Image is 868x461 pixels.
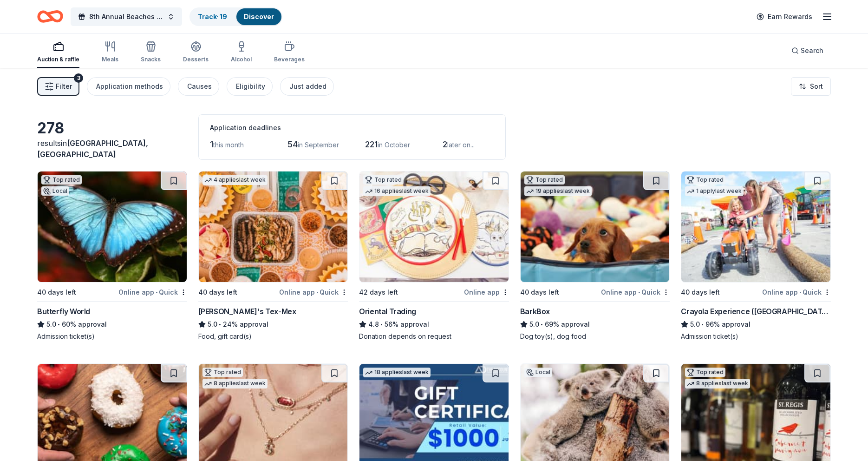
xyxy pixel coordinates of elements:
div: Alcohol [231,56,252,63]
span: 5.0 [208,319,217,330]
div: Donation depends on request [359,332,509,341]
button: Eligibility [227,77,273,96]
span: in [37,138,148,159]
button: Desserts [183,37,209,68]
span: 221 [365,139,378,149]
span: 54 [287,139,298,149]
div: 69% approval [520,319,670,330]
button: Auction & raffle [37,37,79,68]
div: Top rated [41,175,82,184]
span: 5.0 [529,319,539,330]
span: in September [298,141,339,149]
div: Butterfly World [37,306,90,317]
div: Online app Quick [762,286,831,298]
div: 16 applies last week [363,186,431,196]
button: Causes [178,77,219,96]
div: 24% approval [198,319,348,330]
button: Meals [102,37,118,68]
span: • [799,289,801,296]
div: Oriental Trading [359,306,416,317]
div: 40 days left [520,287,559,298]
div: Causes [187,81,212,92]
button: Beverages [274,37,305,68]
button: Snacks [141,37,161,68]
div: Top rated [685,368,725,377]
div: [PERSON_NAME]'s Tex-Mex [198,306,296,317]
div: Desserts [183,56,209,63]
div: results [37,138,187,160]
span: 8th Annual Beaches Tour of Homes [89,11,163,22]
span: in October [378,141,410,149]
span: • [316,289,318,296]
div: Online app Quick [279,286,348,298]
div: 4 applies last week [202,175,268,185]
div: Online app Quick [118,286,187,298]
span: • [156,289,157,296]
span: • [541,321,543,328]
span: 2 [443,139,447,149]
div: 60% approval [37,319,187,330]
a: Image for BarkBoxTop rated19 applieslast week40 days leftOnline app•QuickBarkBox5.0•69% approvalD... [520,171,670,341]
div: Auction & raffle [37,56,79,63]
a: Image for Butterfly WorldTop ratedLocal40 days leftOnline app•QuickButterfly World5.0•60% approva... [37,171,187,341]
div: 18 applies last week [363,368,431,377]
span: Sort [810,81,823,92]
button: Sort [791,77,831,96]
span: 5.0 [690,319,700,330]
div: Top rated [685,175,725,184]
div: Online app [464,286,509,298]
div: Meals [102,56,118,63]
div: Application deadlines [210,122,494,133]
div: 42 days left [359,287,398,298]
div: Just added [289,81,326,92]
img: Image for BarkBox [521,171,670,282]
div: 40 days left [198,287,237,298]
span: 5.0 [46,319,56,330]
div: Eligibility [236,81,265,92]
div: Admission ticket(s) [681,332,831,341]
a: Earn Rewards [751,8,818,25]
button: Just added [280,77,334,96]
a: Home [37,6,63,27]
div: 8 applies last week [685,379,750,389]
span: • [58,321,60,328]
a: Image for Oriental TradingTop rated16 applieslast week42 days leftOnline appOriental Trading4.8•5... [359,171,509,341]
div: Top rated [202,368,243,377]
span: [GEOGRAPHIC_DATA], [GEOGRAPHIC_DATA] [37,138,148,159]
div: Application methods [96,81,163,92]
div: Admission ticket(s) [37,332,187,341]
button: Track· 19Discover [189,7,282,26]
span: this month [213,141,244,149]
img: Image for Chuy's Tex-Mex [199,171,348,282]
div: Local [41,186,69,196]
span: • [702,321,704,328]
a: Discover [244,13,274,20]
button: Filter3 [37,77,79,96]
div: BarkBox [520,306,550,317]
span: 1 [210,139,213,149]
span: later on... [447,141,475,149]
button: Search [784,41,831,60]
span: • [381,321,383,328]
div: 56% approval [359,319,509,330]
div: 96% approval [681,319,831,330]
span: • [219,321,221,328]
div: Top rated [524,175,565,184]
span: • [638,289,640,296]
a: Track· 19 [198,13,227,20]
div: 40 days left [37,287,76,298]
div: Dog toy(s), dog food [520,332,670,341]
div: Crayola Experience ([GEOGRAPHIC_DATA]) [681,306,831,317]
button: Alcohol [231,37,252,68]
a: Image for Chuy's Tex-Mex4 applieslast week40 days leftOnline app•Quick[PERSON_NAME]'s Tex-Mex5.0•... [198,171,348,341]
a: Image for Crayola Experience (Orlando)Top rated1 applylast week40 days leftOnline app•QuickCrayol... [681,171,831,341]
div: Top rated [363,175,404,184]
img: Image for Crayola Experience (Orlando) [681,171,830,282]
button: Application methods [87,77,170,96]
div: 8 applies last week [202,379,268,389]
div: 40 days left [681,287,720,298]
div: 19 applies last week [524,186,592,196]
span: Search [801,45,823,56]
div: Online app Quick [601,286,670,298]
div: 3 [74,73,83,83]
